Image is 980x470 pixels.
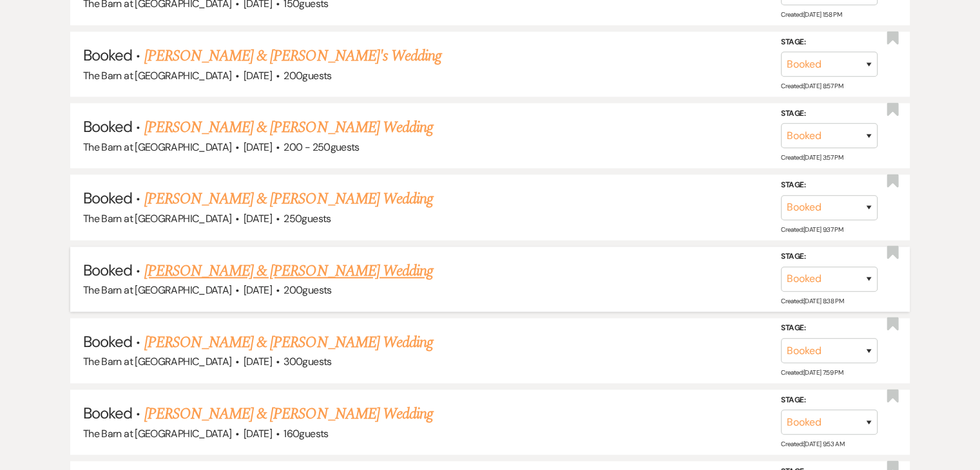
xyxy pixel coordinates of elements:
[144,331,433,354] a: [PERSON_NAME] & [PERSON_NAME] Wedding
[781,10,841,19] span: Created: [DATE] 1:58 PM
[283,140,359,154] span: 200 - 250 guests
[144,259,433,283] a: [PERSON_NAME] & [PERSON_NAME] Wedding
[83,427,231,440] span: The Barn at [GEOGRAPHIC_DATA]
[144,187,433,211] a: [PERSON_NAME] & [PERSON_NAME] Wedding
[781,393,878,408] label: Stage:
[83,332,132,352] span: Booked
[781,440,844,448] span: Created: [DATE] 9:53 AM
[244,140,272,154] span: [DATE]
[781,368,843,377] span: Created: [DATE] 7:59 PM
[283,69,331,82] span: 200 guests
[83,283,231,297] span: The Barn at [GEOGRAPHIC_DATA]
[244,355,272,368] span: [DATE]
[781,153,843,162] span: Created: [DATE] 3:57 PM
[83,212,231,225] span: The Barn at [GEOGRAPHIC_DATA]
[283,212,331,225] span: 250 guests
[781,250,878,264] label: Stage:
[781,82,843,90] span: Created: [DATE] 8:57 PM
[83,355,231,368] span: The Barn at [GEOGRAPHIC_DATA]
[244,427,272,440] span: [DATE]
[144,44,442,68] a: [PERSON_NAME] & [PERSON_NAME]'s Wedding
[83,117,132,136] span: Booked
[144,116,433,139] a: [PERSON_NAME] & [PERSON_NAME] Wedding
[283,283,331,297] span: 200 guests
[83,69,231,82] span: The Barn at [GEOGRAPHIC_DATA]
[781,321,878,335] label: Stage:
[244,283,272,297] span: [DATE]
[283,355,331,368] span: 300 guests
[244,69,272,82] span: [DATE]
[83,188,132,208] span: Booked
[781,297,843,305] span: Created: [DATE] 8:38 PM
[781,35,878,50] label: Stage:
[781,225,843,234] span: Created: [DATE] 9:37 PM
[83,140,231,154] span: The Barn at [GEOGRAPHIC_DATA]
[83,45,132,65] span: Booked
[244,212,272,225] span: [DATE]
[144,402,433,426] a: [PERSON_NAME] & [PERSON_NAME] Wedding
[83,403,132,423] span: Booked
[781,178,878,193] label: Stage:
[83,260,132,280] span: Booked
[283,427,328,440] span: 160 guests
[781,107,878,121] label: Stage:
